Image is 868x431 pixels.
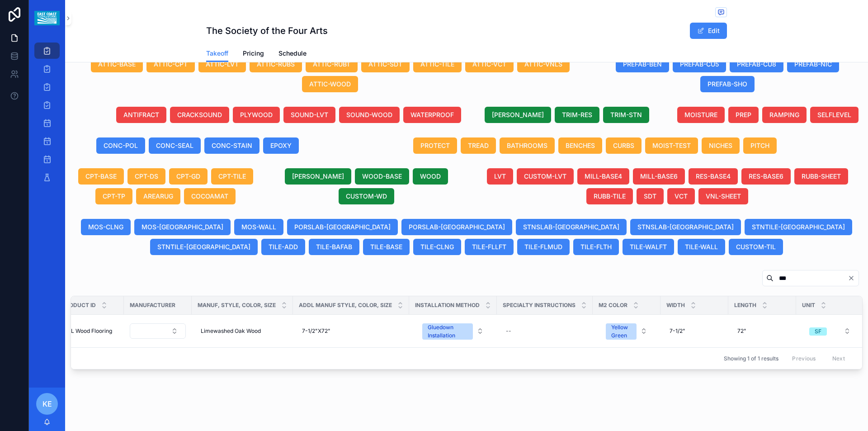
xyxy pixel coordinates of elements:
span: PORSLAB-[GEOGRAPHIC_DATA] [409,223,505,232]
span: CPT-TILE [218,172,246,181]
span: TILE-FLLFT [472,242,506,251]
span: PORSLAB-[GEOGRAPHIC_DATA] [294,223,391,232]
button: SOUND-LVT [283,107,335,123]
span: RAMPING [769,110,799,119]
span: MOIST-TEST [652,141,691,150]
button: RAMPING [762,107,807,123]
a: -- [502,324,587,338]
a: Schedule [278,45,307,63]
span: TILE-BASE [370,242,402,251]
span: MOS-WALL [241,223,276,232]
span: Specialty Instructions [503,302,576,309]
span: PITCH [750,141,769,150]
span: ATTIC-LVT [206,60,239,69]
span: KE [42,398,52,409]
button: Select Button [415,319,491,343]
button: Select Button [802,323,858,339]
button: ATTIC-SDT [361,56,410,72]
a: Takeoff [206,45,228,62]
div: Yellow Green [611,323,631,340]
span: MOS-CLNG [88,223,123,232]
button: LVT [487,168,513,185]
button: ATTIC-VNLS [517,56,570,72]
div: scrollable content [29,36,65,197]
span: RES-BASE4 [696,172,731,181]
span: STNTILE-[GEOGRAPHIC_DATA] [157,242,250,251]
span: BATHROOMS [507,141,547,150]
button: CPT-TILE [211,168,253,185]
span: Width [666,302,685,309]
a: Pricing [243,45,264,63]
span: Length [734,302,756,309]
span: Limewashed Oak Wood [201,327,261,335]
button: TILE-WALFT [623,239,674,255]
a: 72" [734,324,791,338]
span: LVT [494,172,506,181]
button: TRIM-STN [603,107,649,123]
span: M2 Color [599,302,627,309]
span: ATTIC-VNLS [524,60,562,69]
span: SOUND-LVT [291,110,328,119]
span: CUSTOM-WD [346,192,387,201]
span: 72" [737,327,746,335]
button: ATTIC-CPT [146,56,195,72]
span: TILE-FLTH [580,242,612,251]
img: App logo [34,11,59,25]
button: WATERPROOF [403,107,461,123]
span: TILE-CLNG [420,242,454,251]
span: WATERPROOF [410,110,454,119]
button: CPT-GD [169,168,208,185]
span: Showing 1 of 1 results [724,355,778,362]
button: PREFAB-CU5 [673,56,726,72]
span: ATTIC-BASE [98,60,136,69]
span: PREFAB-SHO [708,80,747,89]
span: PROTECT [420,141,450,150]
button: PREFAB-BEN [616,56,669,72]
button: TILE-BASE [363,239,410,255]
span: TILE-BAFAB [316,242,352,251]
span: ATTIC-RUBS [257,60,295,69]
button: PORSLAB-[GEOGRAPHIC_DATA] [401,219,512,235]
a: Select Button [129,323,186,339]
span: WOOD-BASE [362,172,402,181]
button: Select Button [130,323,186,339]
button: RUBB-SHEET [794,168,848,185]
button: EPOXY [263,137,299,154]
button: STNTILE-[GEOGRAPHIC_DATA] [745,219,852,235]
span: TREAD [468,141,489,150]
span: Manufacturer [130,302,175,309]
button: PREFAB-CU8 [730,56,783,72]
button: CPT-DS [127,168,165,185]
button: STNSLAB-[GEOGRAPHIC_DATA] [516,219,627,235]
button: CUSTOM-TIL [729,239,783,255]
span: WDL Wood Flooring [61,327,112,335]
span: Installation Method [415,302,480,309]
span: CUSTOM-TIL [736,242,776,251]
span: VNL-SHEET [706,192,741,201]
button: ANTIFRACT [116,107,166,123]
button: CURBS [606,137,642,154]
span: SELFLEVEL [817,110,851,119]
button: SOUND-WOOD [339,107,400,123]
a: 7-1/2"X72" [298,324,404,338]
button: PITCH [743,137,777,154]
span: TILE-FLMUD [524,242,562,251]
a: WDL Wood Flooring [61,327,118,335]
span: MILL-BASE4 [585,172,622,181]
button: MILL-BASE4 [577,168,629,185]
span: CRACKSOUND [177,110,222,119]
span: EPOXY [270,141,292,150]
button: CONC-STAIN [204,137,259,154]
span: CONC-STAIN [212,141,252,150]
span: AREARUG [143,192,173,201]
button: Clear [848,275,859,282]
span: CPT-TP [103,192,125,201]
a: Select Button [802,322,859,340]
button: STNSLAB-[GEOGRAPHIC_DATA] [630,219,741,235]
button: CUSTOM-LVT [517,168,574,185]
button: ATTIC-VCT [465,56,514,72]
span: CUSTOM-LVT [524,172,566,181]
button: PORSLAB-[GEOGRAPHIC_DATA] [287,219,398,235]
button: [PERSON_NAME] [485,107,551,123]
button: CRACKSOUND [170,107,229,123]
